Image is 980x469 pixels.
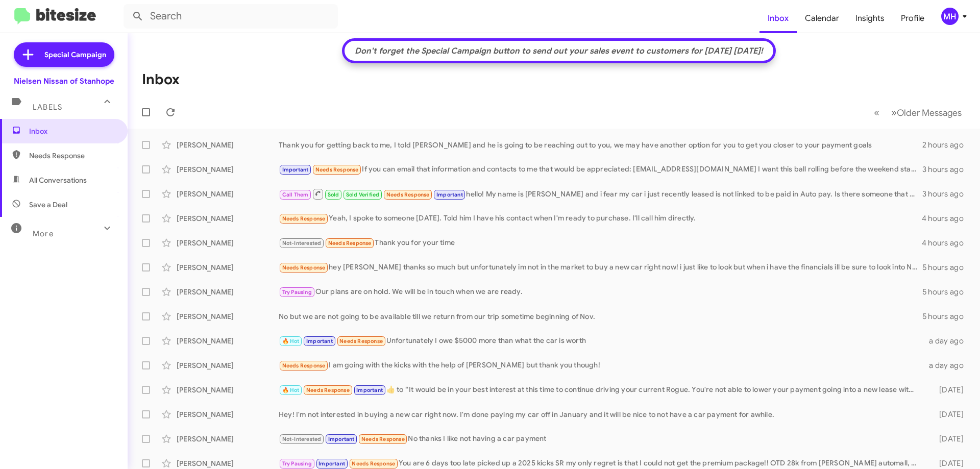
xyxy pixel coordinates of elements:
[282,387,300,393] span: 🔥 Hot
[922,311,972,322] div: 5 hours ago
[318,460,345,467] span: Important
[282,215,326,222] span: Needs Response
[33,229,54,238] span: More
[279,409,923,419] div: Hey! I'm not interested in buying a new car right now. I'm done paying my car off in January and ...
[922,189,972,199] div: 3 hours ago
[177,409,279,419] div: [PERSON_NAME]
[759,4,797,33] a: Inbox
[922,140,972,150] div: 2 hours ago
[177,140,279,150] div: [PERSON_NAME]
[29,151,116,161] span: Needs Response
[923,434,972,444] div: [DATE]
[29,200,67,210] span: Save a Deal
[328,191,339,198] span: Sold
[847,4,893,33] a: Insights
[282,289,312,295] span: Try Pausing
[922,262,972,273] div: 5 hours ago
[177,385,279,395] div: [PERSON_NAME]
[922,238,972,248] div: 4 hours ago
[142,71,180,88] h1: Inbox
[282,240,322,246] span: Not-Interested
[922,287,972,297] div: 5 hours ago
[922,213,972,224] div: 4 hours ago
[923,336,972,346] div: a day ago
[177,189,279,199] div: [PERSON_NAME]
[279,311,922,322] div: No but we are not going to be available till we return from our trip sometime beginning of Nov.
[279,237,922,249] div: Thank you for your time
[279,335,923,347] div: Unfortunately I owe $5000 more than what the car is worth
[279,360,923,372] div: I am going with the kicks with the help of [PERSON_NAME] but thank you though!
[923,458,972,468] div: [DATE]
[279,213,922,225] div: Yeah, I spoke to someone [DATE]. Told him I have his contact when I'm ready to purchase. I'll cal...
[282,338,300,344] span: 🔥 Hot
[279,262,922,274] div: hey [PERSON_NAME] thanks so much but unfortunately im not in the market to buy a new car right no...
[282,264,326,271] span: Needs Response
[797,4,847,33] a: Calendar
[177,434,279,444] div: [PERSON_NAME]
[923,360,972,371] div: a day ago
[14,42,114,67] a: Special Campaign
[282,362,326,369] span: Needs Response
[279,188,922,201] div: hello! My name is [PERSON_NAME] and i fear my car i just recently leased is not linked to be paid...
[282,436,322,442] span: Not-Interested
[350,46,768,56] div: Don't forget the Special Campaign button to send out your sales event to customers for [DATE] [DA...
[885,102,968,123] button: Next
[386,191,430,198] span: Needs Response
[436,191,463,198] span: Important
[352,460,395,467] span: Needs Response
[279,433,923,445] div: No thanks I like not having a car payment
[897,107,962,118] span: Older Messages
[177,336,279,346] div: [PERSON_NAME]
[346,191,380,198] span: Sold Verified
[279,164,922,176] div: If you can email that information and contacts to me that would be appreciated: [EMAIL_ADDRESS][D...
[124,4,338,29] input: Search
[356,387,383,393] span: Important
[279,286,922,298] div: Our plans are on hold. We will be in touch when we are ready.
[361,436,405,442] span: Needs Response
[279,384,923,396] div: ​👍​ to “ It would be in your best interest at this time to continue driving your current Rogue. Y...
[14,76,114,86] div: Nielsen Nissan of Stanhope
[306,387,350,393] span: Needs Response
[282,191,309,198] span: Call Them
[922,164,972,175] div: 3 hours ago
[177,238,279,248] div: [PERSON_NAME]
[868,102,886,123] button: Previous
[328,436,355,442] span: Important
[893,4,933,33] a: Profile
[315,166,359,173] span: Needs Response
[328,240,372,246] span: Needs Response
[282,166,309,173] span: Important
[874,106,879,119] span: «
[868,102,968,123] nav: Page navigation example
[177,213,279,224] div: [PERSON_NAME]
[177,262,279,273] div: [PERSON_NAME]
[177,164,279,175] div: [PERSON_NAME]
[33,103,62,112] span: Labels
[933,8,969,25] button: MH
[44,50,106,60] span: Special Campaign
[29,126,116,136] span: Inbox
[29,175,87,185] span: All Conversations
[306,338,333,344] span: Important
[279,140,922,150] div: Thank you for getting back to me, I told [PERSON_NAME] and he is going to be reaching out to you,...
[923,385,972,395] div: [DATE]
[282,460,312,467] span: Try Pausing
[941,8,959,25] div: MH
[177,311,279,322] div: [PERSON_NAME]
[177,360,279,371] div: [PERSON_NAME]
[177,458,279,468] div: [PERSON_NAME]
[339,338,383,344] span: Needs Response
[891,106,897,119] span: »
[923,409,972,419] div: [DATE]
[177,287,279,297] div: [PERSON_NAME]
